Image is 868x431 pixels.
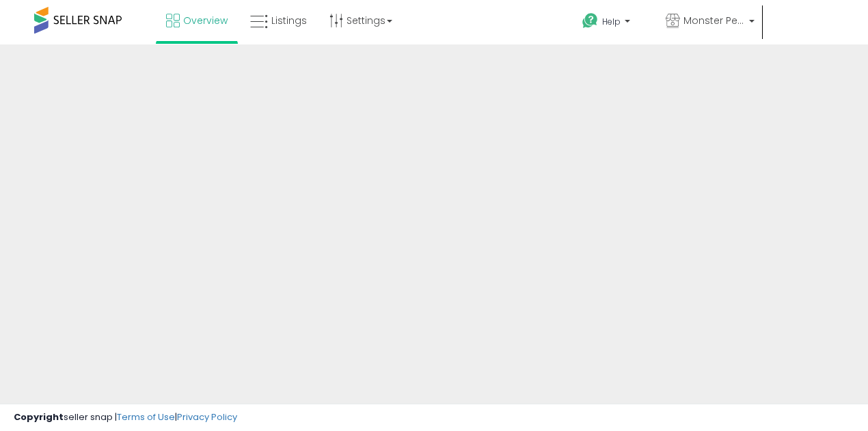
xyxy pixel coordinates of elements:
[183,14,228,27] span: Overview
[14,411,237,424] div: seller snap | |
[602,16,621,27] span: Help
[177,410,237,423] a: Privacy Policy
[683,14,745,27] span: Monster Pets
[14,410,64,423] strong: Copyright
[571,2,653,44] a: Help
[582,12,599,29] i: Get Help
[117,410,175,423] a: Terms of Use
[271,14,307,27] span: Listings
